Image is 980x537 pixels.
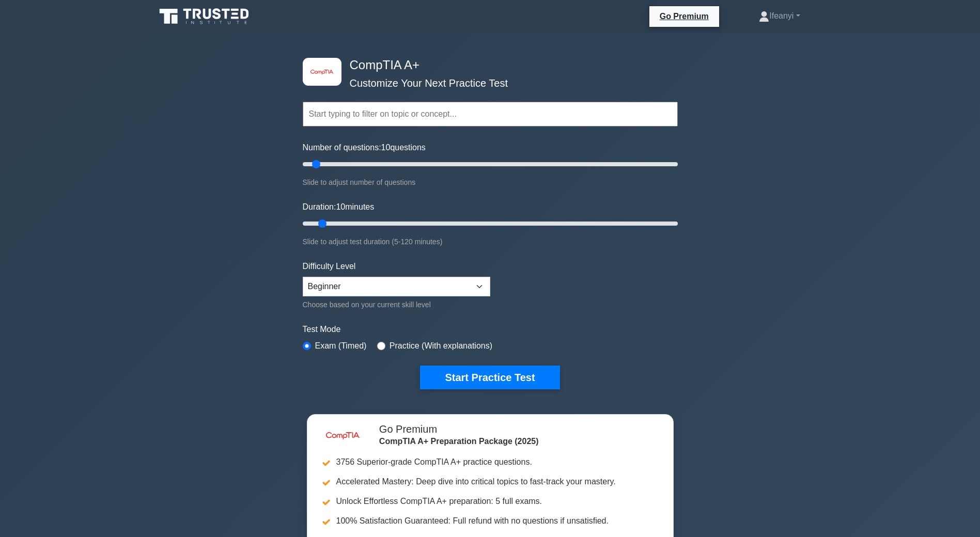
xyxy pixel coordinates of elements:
[303,201,375,213] label: Duration: minutes
[346,58,627,73] h4: CompTIA A+
[390,340,492,352] label: Practice (With explanations)
[654,10,715,23] a: Go Premium
[303,323,678,336] label: Test Mode
[303,141,426,154] label: Number of questions: questions
[381,143,391,152] span: 10
[420,366,559,389] button: Start Practice Test
[315,340,367,352] label: Exam (Timed)
[303,176,678,188] div: Slide to adjust number of questions
[303,235,678,248] div: Slide to adjust test duration (5-120 minutes)
[336,202,345,211] span: 10
[303,102,678,127] input: Start typing to filter on topic or concept...
[303,298,490,311] div: Choose based on your current skill level
[303,260,356,273] label: Difficulty Level
[734,6,825,26] a: Ifeanyi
